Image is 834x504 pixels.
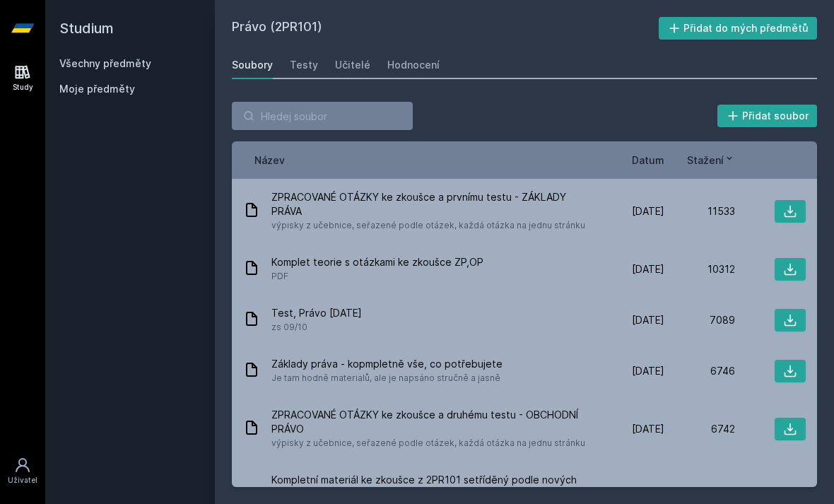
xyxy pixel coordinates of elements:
span: Je tam hodně materialů, ale je napsáno stručně a jasně [271,371,503,385]
a: Všechny předměty [59,57,151,69]
button: Přidat soubor [717,105,818,127]
button: Stažení [687,153,735,168]
span: [DATE] [632,262,664,276]
a: Hodnocení [387,51,440,79]
span: [DATE] [632,364,664,378]
button: Datum [632,153,664,168]
span: [DATE] [632,204,664,218]
span: Komplet teorie s otázkami ke zkoušce ZP,OP [271,255,483,269]
div: Hodnocení [387,58,440,72]
div: Testy [290,58,318,72]
span: Stažení [687,153,724,168]
div: 6742 [664,422,735,436]
div: 11533 [664,204,735,218]
h2: Právo (2PR101) [232,17,659,40]
div: 7089 [664,313,735,327]
span: [DATE] [632,313,664,327]
button: Název [254,153,285,168]
span: Moje předměty [59,82,135,96]
a: Soubory [232,51,273,79]
div: 10312 [664,262,735,276]
span: výpisky z učebnice, seřazené podle otázek, každá otázka na jednu stránku [271,436,588,450]
a: Učitelé [335,51,370,79]
div: Uživatel [8,475,37,486]
div: 6746 [664,364,735,378]
span: Kompletní materiál ke zkoušce z 2PR101 setříděný podle nových otázek 2005/2006 [271,473,588,501]
span: výpisky z učebnice, seřazené podle otázek, každá otázka na jednu stránku [271,218,588,233]
a: Testy [290,51,318,79]
input: Hledej soubor [232,102,413,130]
span: PDF [271,269,483,283]
span: ZPRACOVANÉ OTÁZKY ke zkoušce a prvnímu testu - ZÁKLADY PRÁVA [271,190,588,218]
div: Soubory [232,58,273,72]
a: Study [3,57,42,100]
span: Test, Právo [DATE] [271,306,362,320]
div: Study [13,82,33,93]
span: ZPRACOVANÉ OTÁZKY ke zkoušce a druhému testu - OBCHODNÍ PRÁVO [271,408,588,436]
a: Uživatel [3,450,42,493]
span: [DATE] [632,422,664,436]
span: zs 09/10 [271,320,362,334]
div: Učitelé [335,58,370,72]
button: Přidat do mých předmětů [659,17,818,40]
span: Základy práva - kopmpletně vše, co potřebujete [271,357,503,371]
